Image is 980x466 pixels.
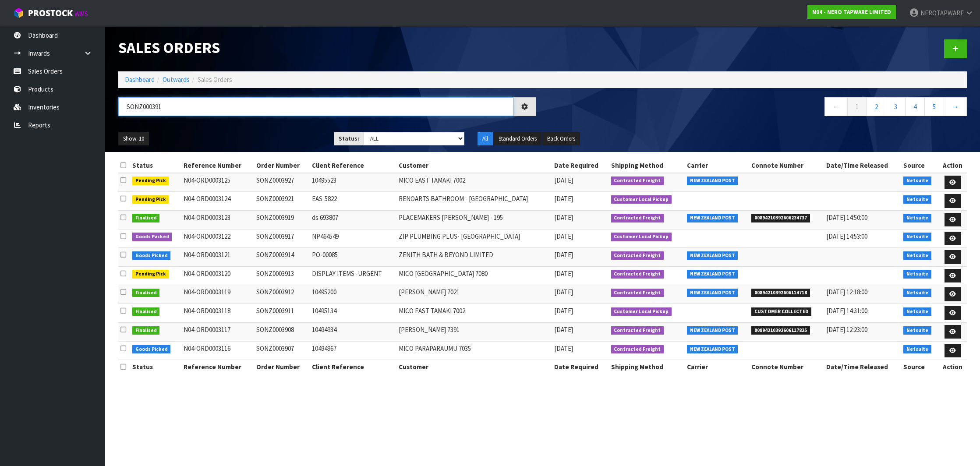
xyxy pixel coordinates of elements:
[310,322,396,341] td: 10494934
[396,285,552,304] td: [PERSON_NAME] 7021
[254,304,310,322] td: SONZ0003911
[611,270,664,279] span: Contracted Freight
[396,210,552,229] td: PLACEMAKERS [PERSON_NAME] - 195
[903,251,931,260] span: Netsuite
[132,326,160,335] span: Finalised
[478,132,493,146] button: All
[254,285,310,304] td: SONZ0003912
[130,360,181,374] th: Status
[396,192,552,211] td: RENOARTS BATHROOM - [GEOGRAPHIC_DATA]
[118,97,513,116] input: Search sales orders
[181,229,254,248] td: N04-ORD0003122
[826,288,867,296] span: [DATE] 12:18:00
[310,229,396,248] td: NP464549
[687,177,738,185] span: NEW ZEALAND POST
[310,159,396,173] th: Client Reference
[611,345,664,354] span: Contracted Freight
[824,97,848,116] a: ←
[130,159,181,173] th: Status
[886,97,906,116] a: 3
[254,248,310,267] td: SONZ0003914
[812,8,891,16] strong: N04 - NERO TAPWARE LIMITED
[826,213,867,222] span: [DATE] 14:50:00
[920,9,964,17] span: NEROTAPWARE
[542,132,580,146] button: Back Orders
[554,307,573,315] span: [DATE]
[901,159,939,173] th: Source
[132,289,160,297] span: Finalised
[824,159,901,173] th: Date/Time Released
[751,289,810,297] span: 00894210392606114718
[549,97,967,119] nav: Page navigation
[554,213,573,222] span: [DATE]
[687,345,738,354] span: NEW ZEALAND POST
[254,210,310,229] td: SONZ0003919
[310,360,396,374] th: Client Reference
[396,341,552,360] td: MICO PARAPARAUMU 7035
[163,75,190,84] a: Outwards
[554,344,573,353] span: [DATE]
[396,322,552,341] td: [PERSON_NAME] 7391
[687,251,738,260] span: NEW ZEALAND POST
[254,229,310,248] td: SONZ0003917
[552,159,609,173] th: Date Required
[181,322,254,341] td: N04-ORD0003117
[611,233,672,241] span: Customer Local Pickup
[903,195,931,204] span: Netsuite
[903,307,931,316] span: Netsuite
[310,285,396,304] td: 10495200
[254,360,310,374] th: Order Number
[132,270,169,279] span: Pending Pick
[554,251,573,259] span: [DATE]
[687,214,738,222] span: NEW ZEALAND POST
[254,173,310,192] td: SONZ0003927
[132,345,171,354] span: Goods Picked
[611,177,664,185] span: Contracted Freight
[901,360,939,374] th: Source
[396,173,552,192] td: MICO EAST TAMAKI 7002
[939,159,967,173] th: Action
[132,214,160,222] span: Finalised
[254,159,310,173] th: Order Number
[181,341,254,360] td: N04-ORD0003116
[609,159,685,173] th: Shipping Method
[687,326,738,335] span: NEW ZEALAND POST
[609,360,685,374] th: Shipping Method
[687,270,738,279] span: NEW ZEALAND POST
[198,75,232,84] span: Sales Orders
[826,307,867,315] span: [DATE] 14:31:00
[824,360,901,374] th: Date/Time Released
[310,248,396,267] td: PO-00085
[310,304,396,322] td: 10495134
[751,214,810,222] span: 00894210392606234737
[132,251,171,260] span: Goods Picked
[611,289,664,297] span: Contracted Freight
[181,304,254,322] td: N04-ORD0003118
[903,270,931,279] span: Netsuite
[611,251,664,260] span: Contracted Freight
[749,159,824,173] th: Connote Number
[254,266,310,285] td: SONZ0003913
[903,289,931,297] span: Netsuite
[847,97,867,116] a: 1
[181,248,254,267] td: N04-ORD0003121
[396,360,552,374] th: Customer
[181,159,254,173] th: Reference Number
[554,176,573,184] span: [DATE]
[554,232,573,240] span: [DATE]
[310,341,396,360] td: 10494967
[181,192,254,211] td: N04-ORD0003124
[554,288,573,296] span: [DATE]
[254,341,310,360] td: SONZ0003907
[554,325,573,334] span: [DATE]
[494,132,541,146] button: Standard Orders
[310,266,396,285] td: DISPLAY ITEMS -URGENT
[903,214,931,222] span: Netsuite
[611,214,664,222] span: Contracted Freight
[396,159,552,173] th: Customer
[74,10,88,18] small: WMS
[396,304,552,322] td: MICO EAST TAMAKI 7002
[924,97,944,116] a: 5
[611,326,664,335] span: Contracted Freight
[939,360,967,374] th: Action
